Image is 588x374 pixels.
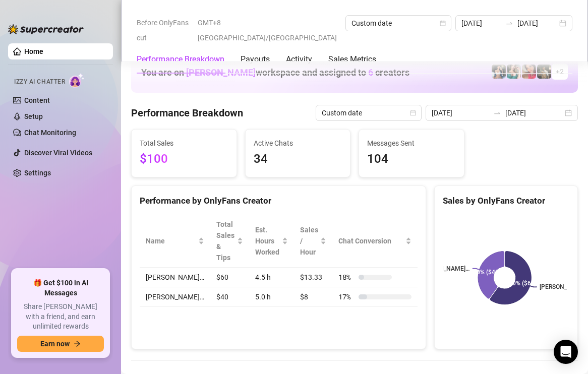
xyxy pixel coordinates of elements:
[440,20,446,26] span: calendar
[140,194,418,208] div: Performance by OnlyFans Creator
[140,215,210,268] th: Name
[24,96,50,104] a: Content
[146,235,196,246] span: Name
[131,106,243,120] h4: Performance Breakdown
[367,150,456,169] span: 104
[338,235,403,246] span: Chat Conversion
[505,19,513,27] span: to
[17,278,104,298] span: 🎁 Get $100 in AI Messages
[294,215,333,268] th: Sales / Hour
[137,15,192,45] span: Before OnlyFans cut
[210,268,249,287] td: $60
[294,287,333,307] td: $8
[216,219,235,263] span: Total Sales & Tips
[249,268,294,287] td: 4.5 h
[338,291,355,302] span: 17 %
[505,19,513,27] span: swap-right
[367,138,456,149] span: Messages Sent
[328,53,376,66] div: Sales Metrics
[338,272,355,283] span: 18 %
[410,110,416,116] span: calendar
[140,268,210,287] td: [PERSON_NAME]…
[443,194,569,208] div: Sales by OnlyFans Creator
[24,149,92,157] a: Discover Viral Videos
[24,47,43,55] a: Home
[8,24,84,34] img: logo-BBDzfeDw.svg
[554,340,578,364] div: Open Intercom Messenger
[241,53,270,66] div: Payouts
[140,138,228,149] span: Total Sales
[300,224,319,258] span: Sales / Hour
[24,112,43,120] a: Setup
[493,109,501,117] span: to
[137,53,224,66] div: Performance Breakdown
[69,73,85,88] img: AI Chatter
[17,336,104,352] button: Earn nowarrow-right
[249,287,294,307] td: 5.0 h
[505,107,563,118] input: End date
[432,107,489,118] input: Start date
[493,109,501,117] span: swap-right
[254,150,342,169] span: 34
[322,105,416,120] span: Custom date
[14,77,65,87] span: Izzy AI Chatter
[140,150,228,169] span: $100
[140,287,210,307] td: [PERSON_NAME]…
[17,302,104,332] span: Share [PERSON_NAME] with a friend, and earn unlimited rewards
[351,16,445,31] span: Custom date
[74,340,81,347] span: arrow-right
[461,18,501,29] input: Start date
[517,18,557,29] input: End date
[198,15,339,45] span: GMT+8 [GEOGRAPHIC_DATA]/[GEOGRAPHIC_DATA]
[210,215,249,268] th: Total Sales & Tips
[24,129,76,137] a: Chat Monitoring
[255,224,280,258] div: Est. Hours Worked
[286,53,312,66] div: Activity
[332,215,418,268] th: Chat Conversion
[254,138,342,149] span: Active Chats
[419,265,469,272] text: [PERSON_NAME]…
[40,340,70,348] span: Earn now
[210,287,249,307] td: $40
[294,268,333,287] td: $13.33
[24,169,51,177] a: Settings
